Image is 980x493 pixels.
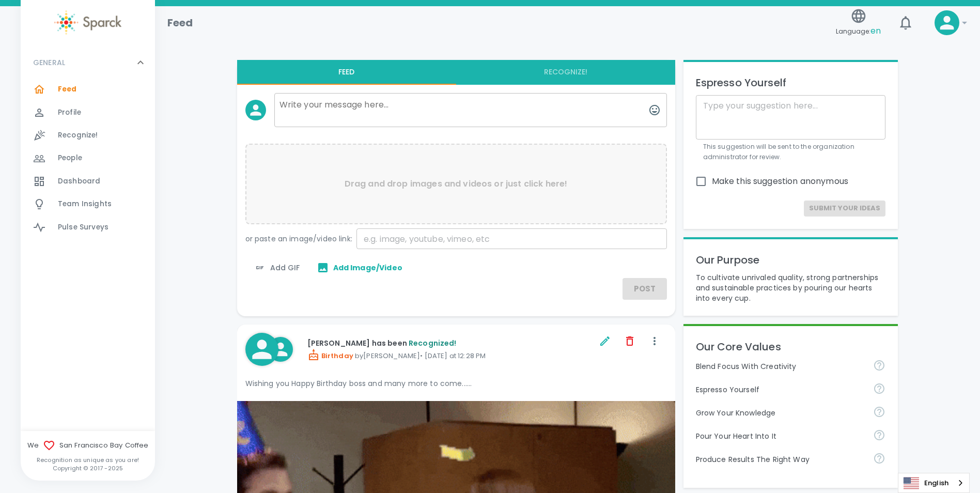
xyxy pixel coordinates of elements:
span: Birthday [307,351,353,361]
a: Pulse Surveys [21,216,155,239]
a: People [21,147,155,170]
p: Our Core Values [696,338,886,355]
p: Espresso Yourself [696,384,865,395]
p: Our Purpose [696,252,886,268]
svg: Achieve goals today and innovate for tomorrow [873,359,885,372]
button: Recognize! [456,60,675,85]
p: Drag and drop images and videos or just click here! [345,178,568,190]
p: by [PERSON_NAME] • [DATE] at 12:28 PM [307,349,597,361]
span: Make this suggestion anonymous [712,175,849,188]
h1: Feed [167,14,193,31]
p: or paste an image/video link: [245,234,352,244]
div: GENERAL [21,47,155,78]
p: To cultivate unrivaled quality, strong partnerships and sustainable practices by pouring our hear... [696,272,886,303]
svg: Follow your curiosity and learn together [873,406,885,418]
p: Wishing you Happy Birthday boss and many more to come...... [245,378,667,389]
span: People [58,153,82,163]
span: Recognize! [58,130,98,141]
input: e.g. image, youtube, vimeo, etc [356,228,667,249]
a: Feed [21,78,155,101]
a: Sparck logo [21,10,155,35]
span: Add GIF [254,261,300,274]
img: Sparck logo [54,10,121,35]
p: GENERAL [33,57,65,68]
button: Language:en [832,5,885,41]
span: Feed [58,84,77,95]
div: interaction tabs [237,60,675,85]
span: Pulse Surveys [58,222,108,233]
svg: Share your voice and your ideas [873,382,885,395]
span: Add Image/Video [317,261,402,274]
span: We San Francisco Bay Coffee [21,439,155,452]
p: [PERSON_NAME] has been [307,338,597,348]
p: Produce Results The Right Way [696,454,865,465]
p: Espresso Yourself [696,74,886,91]
a: Dashboard [21,170,155,193]
p: Copyright © 2017 - 2025 [21,464,155,472]
span: Dashboard [58,176,100,187]
span: Team Insights [58,199,112,209]
svg: Find success working together and doing the right thing [873,452,885,465]
p: Blend Focus With Creativity [696,361,865,372]
svg: Come to work to make a difference in your own way [873,429,885,441]
span: en [870,25,881,37]
a: Profile [21,101,155,124]
button: Feed [237,60,456,85]
p: Pour Your Heart Into It [696,431,865,441]
div: Language [898,473,970,493]
a: English [898,473,969,492]
a: Team Insights [21,193,155,215]
p: Recognition as unique as you are! [21,456,155,464]
a: Recognize! [21,124,155,147]
div: GENERAL [21,78,155,243]
span: Profile [58,107,81,118]
p: Grow Your Knowledge [696,408,865,418]
span: Language: [836,24,881,38]
aside: Language selected: English [898,473,970,493]
p: This suggestion will be sent to the organization administrator for review. [703,142,879,162]
span: Recognized! [409,338,457,348]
